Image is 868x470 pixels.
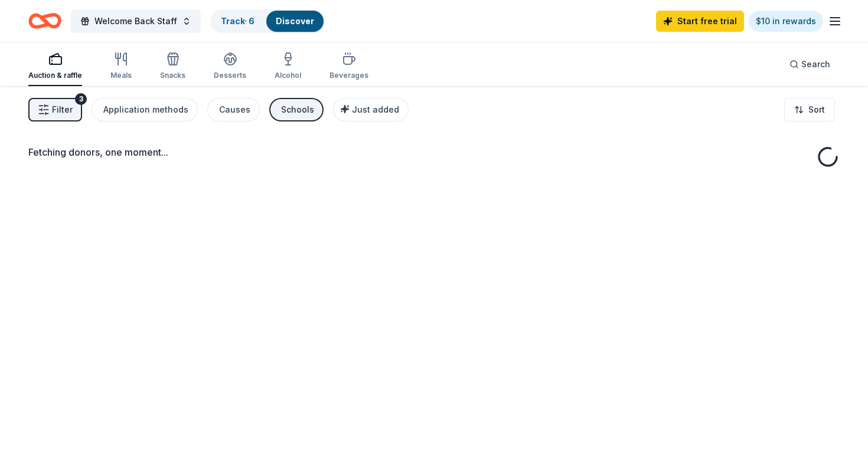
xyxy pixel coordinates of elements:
[210,9,325,33] button: Track· 6Discover
[28,47,82,86] button: Auction & raffle
[656,11,744,32] a: Start free trial
[275,47,301,86] button: Alcohol
[329,71,368,80] div: Beverages
[160,47,185,86] button: Snacks
[269,98,324,121] button: Schools
[110,71,132,80] div: Meals
[780,52,840,76] button: Search
[275,71,301,80] div: Alcohol
[333,98,409,121] button: Just added
[28,145,840,159] div: Fetching donors, one moment...
[749,11,823,32] a: $10 in rewards
[110,47,132,86] button: Meals
[808,103,825,117] span: Sort
[92,98,198,121] button: Application methods
[160,71,185,80] div: Snacks
[75,93,87,105] div: 3
[207,98,260,121] button: Causes
[329,47,368,86] button: Beverages
[28,71,82,80] div: Auction & raffle
[801,57,830,71] span: Search
[71,9,201,33] button: Welcome Back Staff
[28,7,61,35] a: Home
[352,104,399,114] span: Just added
[276,16,314,26] a: Discover
[94,14,177,28] span: Welcome Back Staff
[784,98,835,121] button: Sort
[28,98,82,121] button: Filter3
[221,16,254,26] a: Track· 6
[52,103,73,117] span: Filter
[281,103,314,117] div: Schools
[214,71,246,80] div: Desserts
[103,103,188,117] div: Application methods
[219,103,250,117] div: Causes
[214,47,246,86] button: Desserts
